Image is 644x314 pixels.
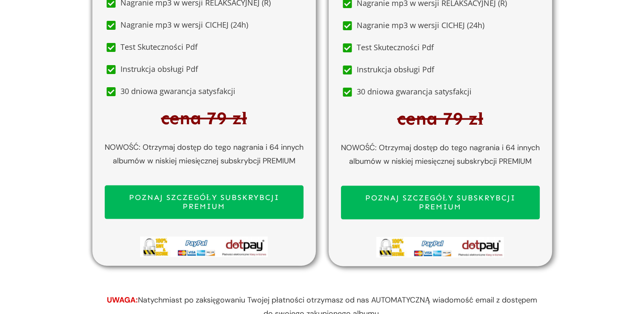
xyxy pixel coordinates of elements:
span: Nagranie mp3 w wersji CICHEJ (24h) [120,16,248,34]
a: POZNAJ SZCZEGÓŁY SUBSKRYBCJI PREMIUM [341,186,540,220]
span: cena 79 zł [161,108,247,129]
p: NOWOŚĆ: Otrzymaj dostęp do tego nagrania i 64 innych albumów w niskiej miesięcznej subskrybcji PR... [102,140,306,177]
a: POZNAJ SZCZEGÓŁY SUBSKRYBCJI PREMIUM [105,186,303,219]
span: Nagranie mp3 w wersji CICHEJ (24h) [357,17,484,34]
span: cena 79 zł [397,108,483,129]
span: POZNAJ SZCZEGÓŁY SUBSKRYBCJI PREMIUM [349,194,532,212]
span: 30 dniowa gwarancja satysfakcji [357,83,472,100]
span: 30 dniowa gwarancja satysfakcji [120,83,235,100]
span: Instrukcja obsługi Pdf [357,61,434,78]
span: Instrukcja obsługi Pdf [120,60,198,78]
span: UWAGA: [107,295,138,305]
img: Afirmacje-bezpieczne-zakupy-box [140,237,268,257]
img: Afirmacje-bezpieczne-zakupy-box [376,237,504,258]
span: Test Skuteczności Pdf [120,38,197,56]
p: NOWOŚĆ: Otrzymaj dostęp do tego nagrania i 64 innych albumów w niskiej miesięcznej subskrybcji PR... [338,141,543,177]
span: POZNAJ SZCZEGÓŁY SUBSKRYBCJI PREMIUM [112,193,296,211]
span: Test Skuteczności Pdf [357,39,434,56]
